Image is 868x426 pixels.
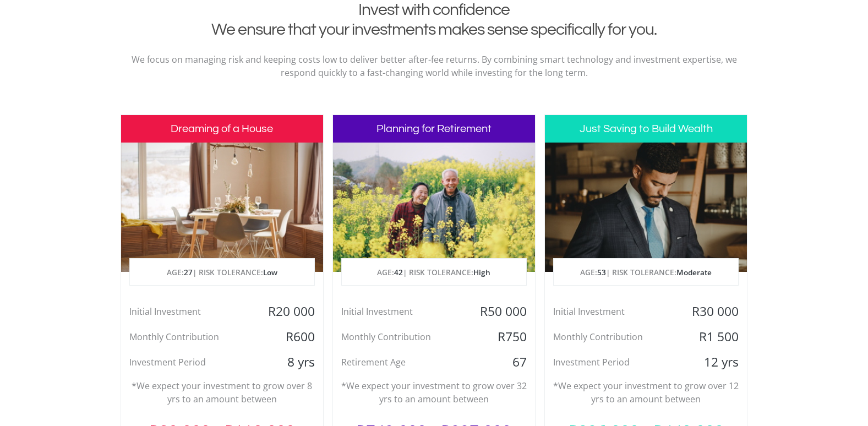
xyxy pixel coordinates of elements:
p: AGE: | RISK TOLERANCE: [130,259,314,286]
span: Moderate [676,267,712,277]
p: We focus on managing risk and keeping costs low to deliver better after-fee returns. By combining... [129,53,740,79]
div: Retirement Age [333,354,468,370]
div: R30 000 [680,303,747,320]
h3: Planning for Retirement [333,115,535,143]
div: Investment Period [121,354,256,370]
span: 42 [394,267,403,277]
div: 67 [468,354,535,370]
span: Low [263,267,277,277]
div: R50 000 [468,303,535,320]
div: Investment Period [545,354,680,370]
div: Monthly Contribution [121,329,256,345]
div: R1 500 [680,329,747,345]
h3: Dreaming of a House [121,115,323,143]
span: 53 [597,267,606,277]
div: Initial Investment [121,303,256,320]
div: 8 yrs [255,354,323,370]
div: R750 [468,329,535,345]
p: AGE: | RISK TOLERANCE: [342,259,526,286]
span: High [473,267,490,277]
div: Initial Investment [333,303,468,320]
div: Monthly Contribution [333,329,468,345]
p: AGE: | RISK TOLERANCE: [554,259,738,286]
span: 27 [184,267,193,277]
div: Monthly Contribution [545,329,680,345]
p: *We expect your investment to grow over 32 yrs to an amount between [341,379,527,406]
div: R600 [255,329,323,345]
h3: Just Saving to Build Wealth [545,115,747,143]
p: *We expect your investment to grow over 12 yrs to an amount between [553,379,739,406]
p: *We expect your investment to grow over 8 yrs to an amount between [129,379,315,406]
div: R20 000 [255,303,323,320]
div: Initial Investment [545,303,680,320]
div: 12 yrs [680,354,747,370]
